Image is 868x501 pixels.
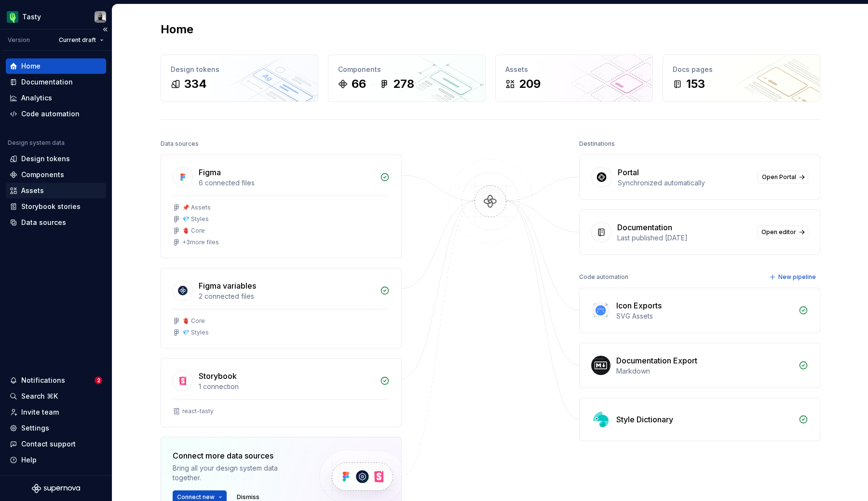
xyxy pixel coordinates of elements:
div: Connect more data sources [173,450,303,461]
span: Open Portal [762,173,796,181]
div: Notifications [21,376,65,385]
div: Figma [199,167,221,178]
a: Settings [6,420,106,436]
img: Julien Riveron [95,11,106,23]
div: Tasty [22,12,41,22]
div: 📌 Assets [182,204,211,211]
a: Components66278 [328,55,486,102]
a: Figma6 connected files📌 Assets💎 Styles🫀 Core+3more files [161,154,402,258]
a: Design tokens [6,151,106,167]
span: Connect new [177,493,215,501]
div: Settings [21,423,49,433]
div: Design system data [8,139,65,147]
div: Help [21,455,37,465]
a: Assets209 [495,55,653,102]
div: Contact support [21,439,76,449]
button: New pipeline [766,270,820,284]
div: Last published [DATE] [617,233,751,243]
a: Components [6,167,106,182]
div: Components [338,65,475,74]
span: New pipeline [778,273,816,281]
a: Documentation [6,74,106,90]
div: Figma variables [199,280,256,292]
div: 6 connected files [199,178,374,188]
div: Bring all your design system data together. [173,463,303,483]
button: Help [6,452,106,468]
div: Code automation [579,270,628,284]
div: 334 [184,76,207,92]
div: Invite team [21,407,59,417]
div: 2 connected files [199,292,374,301]
div: Storybook [199,370,237,382]
span: Current draft [59,36,96,44]
div: Storybook stories [21,202,81,211]
div: Design tokens [171,65,308,74]
div: Search ⌘K [21,391,58,401]
img: 5a785b6b-c473-494b-9ba3-bffaf73304c7.png [7,11,18,23]
div: 1 connection [199,382,374,391]
a: Figma variables2 connected files🫀 Core💎 Styles [161,268,402,348]
button: Notifications2 [6,373,106,388]
div: 66 [352,76,366,92]
div: 💎 Styles [182,329,209,336]
div: Data sources [21,218,66,227]
div: 153 [686,76,705,92]
div: Code automation [21,109,80,119]
div: 🫀 Core [182,227,205,235]
a: Code automation [6,106,106,122]
div: Synchronized automatically [618,178,752,188]
div: Version [8,36,30,44]
span: Dismiss [237,493,259,501]
h2: Home [161,22,193,37]
a: Assets [6,183,106,198]
div: Assets [21,186,44,195]
button: Contact support [6,436,106,452]
div: Analytics [21,93,52,103]
span: Open editor [761,228,796,236]
a: Data sources [6,215,106,230]
span: 2 [95,376,102,384]
div: Destinations [579,137,615,151]
div: 💎 Styles [182,215,209,223]
div: Style Dictionary [616,414,673,425]
div: Design tokens [21,154,70,164]
a: Invite team [6,404,106,420]
div: 🫀 Core [182,317,205,325]
a: Storybook stories [6,199,106,214]
div: Docs pages [673,65,810,74]
div: Components [21,170,64,180]
div: Assets [505,65,643,74]
div: 209 [519,76,541,92]
a: Open Portal [758,170,808,184]
button: Collapse sidebar [98,23,112,36]
button: TastyJulien Riveron [2,6,110,27]
div: Markdown [616,366,793,376]
a: Docs pages153 [663,55,820,102]
div: Portal [618,167,639,178]
a: Storybook1 connectionreact-tasty [161,358,402,427]
div: Documentation [617,222,672,233]
button: Search ⌘K [6,389,106,404]
div: react-tasty [182,407,214,415]
svg: Supernova Logo [32,484,80,493]
div: 278 [393,76,414,92]
div: Icon Exports [616,300,662,311]
div: Documentation [21,77,73,87]
div: SVG Assets [616,311,793,321]
div: Documentation Export [616,355,697,366]
a: Analytics [6,90,106,106]
div: Home [21,61,41,71]
div: Data sources [161,137,199,151]
a: Design tokens334 [161,55,318,102]
div: + 3 more files [182,238,219,246]
button: Current draft [54,33,108,47]
a: Home [6,58,106,74]
a: Open editor [757,225,808,239]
